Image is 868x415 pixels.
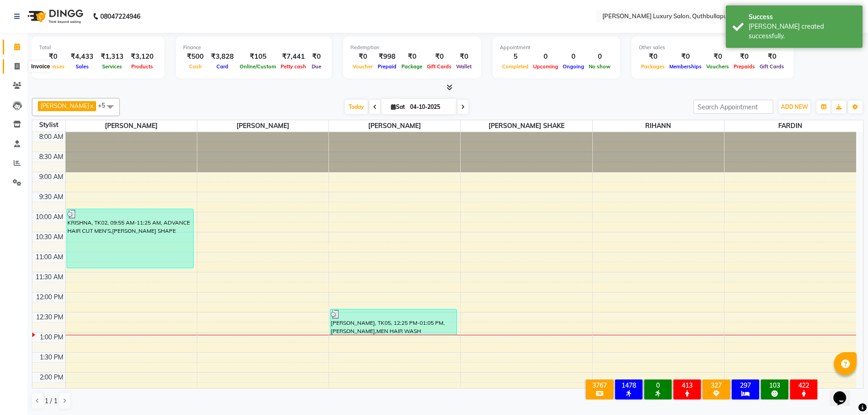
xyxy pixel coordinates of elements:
div: [PERSON_NAME], TK05, 12:25 PM-01:05 PM, [PERSON_NAME],MEN HAIR WASH [330,309,457,335]
span: Gift Cards [757,63,786,70]
span: Gift Cards [425,63,454,70]
div: Invoice [29,61,52,72]
div: Finance [183,44,324,51]
span: Memberships [667,63,704,70]
span: [PERSON_NAME] [329,120,460,132]
span: Vouchers [704,63,731,70]
div: ₹105 [237,51,278,62]
div: Bill created successfully. [749,22,856,41]
div: ₹998 [375,51,399,62]
div: 11:30 AM [34,272,65,282]
div: Total [39,44,157,51]
div: ₹500 [183,51,207,62]
div: 10:30 AM [34,232,65,242]
span: Card [214,63,231,70]
div: 0 [531,51,560,62]
span: FARDIN [724,120,856,132]
div: ₹4,433 [67,51,97,62]
span: Prepaid [375,63,399,70]
div: 11:00 AM [34,252,65,262]
span: RIHANN [593,120,724,132]
span: [PERSON_NAME] [66,120,197,132]
div: ₹3,120 [127,51,157,62]
div: 12:30 PM [34,313,65,322]
div: ₹0 [399,51,425,62]
span: Sat [389,103,407,110]
a: x [89,102,93,109]
span: Upcoming [531,63,560,70]
div: ₹0 [667,51,704,62]
div: 8:00 AM [37,132,65,142]
span: Today [345,100,368,114]
div: KRISHNA, TK02, 09:55 AM-11:25 AM, ADVANCE HAIR CUT MEN'S,[PERSON_NAME] SHAPE [67,209,193,268]
iframe: chat widget [830,379,859,406]
div: ₹0 [757,51,786,62]
span: Online/Custom [237,63,278,70]
span: Services [100,63,124,70]
div: 1:00 PM [38,333,65,342]
div: ₹0 [704,51,731,62]
div: ₹3,828 [207,51,237,62]
div: 3767 [588,381,611,389]
span: Completed [500,63,531,70]
span: Petty cash [278,63,308,70]
div: 9:00 AM [37,172,65,182]
div: ₹0 [39,51,67,62]
div: ₹0 [639,51,667,62]
div: 103 [763,381,786,389]
input: Search Appointment [693,100,773,114]
span: [PERSON_NAME] [197,120,329,132]
span: Sales [73,63,91,70]
span: Due [309,63,324,70]
div: 9:30 AM [37,192,65,202]
div: 1478 [617,381,641,389]
div: Stylist [32,120,65,130]
div: ₹0 [425,51,454,62]
div: 10:00 AM [34,212,65,222]
div: ₹0 [731,51,757,62]
div: Success [749,12,856,22]
span: [PERSON_NAME] SHAKE [461,120,592,132]
span: Packages [639,63,667,70]
span: No show [586,63,613,70]
span: Products [129,63,155,70]
span: ADD NEW [781,103,808,110]
div: 5 [500,51,531,62]
span: Voucher [350,63,375,70]
span: Wallet [454,63,474,70]
div: ₹1,313 [97,51,127,62]
div: Redemption [350,44,474,51]
div: ₹0 [308,51,324,62]
div: 297 [734,381,757,389]
span: 1 / 1 [45,396,57,406]
div: 422 [792,381,816,389]
span: +5 [98,102,112,109]
div: ₹0 [350,51,375,62]
div: 413 [675,381,699,389]
div: ₹7,441 [278,51,308,62]
span: Package [399,63,425,70]
div: 2:00 PM [38,373,65,382]
div: 8:30 AM [37,152,65,162]
span: Cash [187,63,204,70]
div: Other sales [639,44,786,51]
input: 2025-10-04 [407,100,453,114]
div: 1:30 PM [38,353,65,362]
div: Appointment [500,44,613,51]
div: 12:00 PM [34,292,65,302]
button: ADD NEW [779,101,810,113]
span: Ongoing [560,63,586,70]
span: [PERSON_NAME] [41,102,89,109]
div: ₹0 [454,51,474,62]
div: 327 [704,381,728,389]
div: 0 [586,51,613,62]
div: 0 [560,51,586,62]
img: logo [23,4,86,29]
div: 0 [646,381,670,389]
span: Prepaids [731,63,757,70]
b: 08047224946 [100,4,140,29]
